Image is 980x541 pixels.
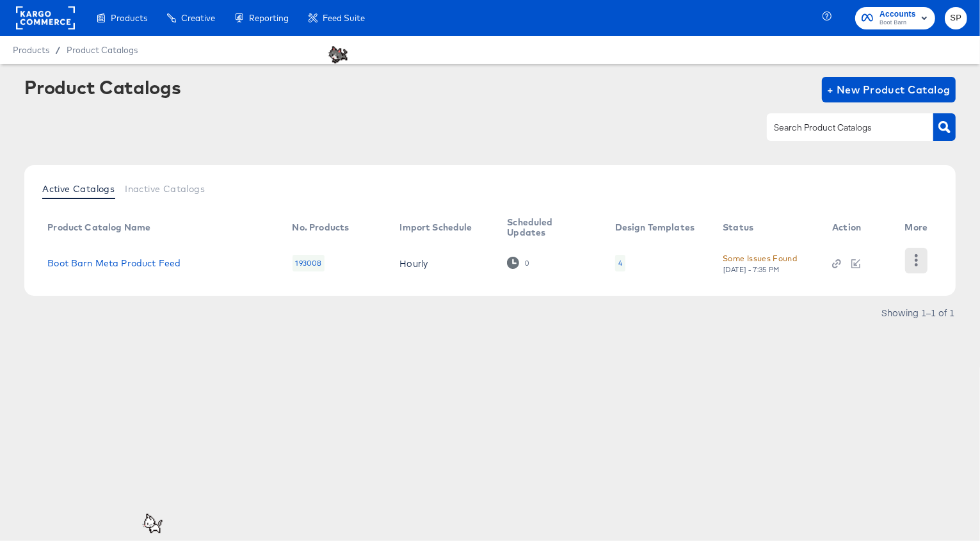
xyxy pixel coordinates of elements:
[24,77,181,97] div: Product Catalogs
[138,509,170,541] img: qsWbtz0sNQN+F1q9c9wzUFqd041HMnz0T0SoFsFjLZloLNoPoSIXebwCtr1ag1fsz9xbAUmApMF2BH71HoSGQZ4dIAAAAAElF...
[49,45,67,55] span: /
[507,217,589,238] div: Scheduled Updates
[881,308,956,317] div: Showing 1–1 of 1
[880,18,916,28] span: Boot Barn
[323,42,355,74] img: iAJCi2FzMLj2Z5i2TgBY0Yi+P53JOnvyInme+zZjkZKuDGWBaB1EhMAn00AI1AIiZ51om6yFaALQEFUFgGJF2+rHyjoRTQDsa...
[47,222,150,232] div: Product Catalog Name
[895,213,944,243] th: More
[880,8,916,21] span: Accounts
[723,265,780,274] div: [DATE] - 7:35 PM
[855,7,935,29] button: AccountsBoot Barn
[723,252,797,274] button: Some Issues Found[DATE] - 7:35 PM
[950,11,962,26] span: SP
[827,81,951,99] span: + New Product Catalog
[507,257,529,269] div: 0
[42,184,115,194] span: Active Catalogs
[47,258,181,268] a: Boot Barn Meta Product Feed
[615,255,625,271] div: 4
[181,13,215,23] span: Creative
[389,243,497,283] td: Hourly
[67,45,138,55] a: Product Catalogs
[618,258,622,268] div: 4
[525,259,530,268] div: 0
[293,222,349,232] div: No. Products
[13,45,49,55] span: Products
[712,213,822,243] th: Status
[249,13,289,23] span: Reporting
[822,77,956,102] button: + New Product Catalog
[615,222,695,232] div: Design Templates
[125,184,205,194] span: Inactive Catalogs
[293,255,325,271] div: 193008
[945,7,967,29] button: SP
[822,213,894,243] th: Action
[772,120,908,135] input: Search Product Catalogs
[111,13,147,23] span: Products
[723,252,797,265] div: Some Issues Found
[323,13,365,23] span: Feed Suite
[399,222,472,232] div: Import Schedule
